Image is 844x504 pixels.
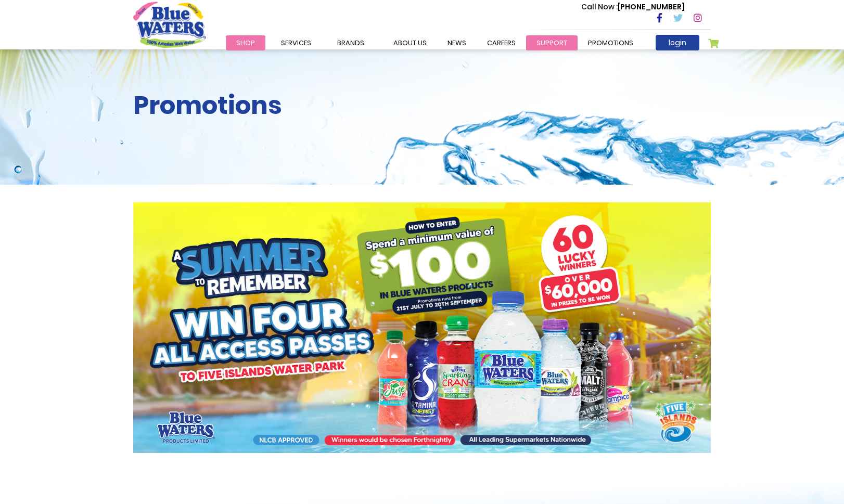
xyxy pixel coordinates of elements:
[383,35,437,50] a: about us
[281,38,311,48] span: Services
[337,38,364,48] span: Brands
[437,35,477,50] a: News
[656,35,699,50] a: login
[133,2,206,47] a: store logo
[236,38,255,48] span: Shop
[477,35,526,50] a: careers
[526,35,578,50] a: support
[581,2,618,12] span: Call Now :
[133,91,711,121] h2: Promotions
[581,2,685,12] p: [PHONE_NUMBER]
[578,35,644,50] a: Promotions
